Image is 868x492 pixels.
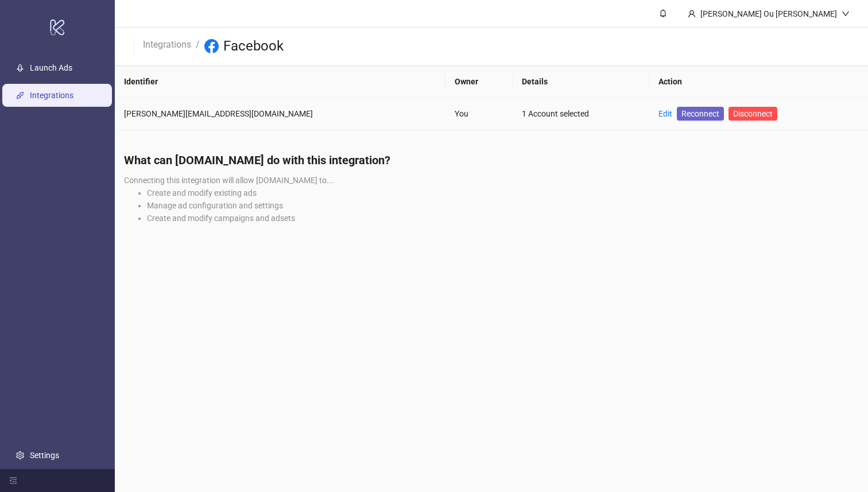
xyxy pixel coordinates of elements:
div: [PERSON_NAME][EMAIL_ADDRESS][DOMAIN_NAME] [124,107,436,120]
th: Action [649,66,868,98]
div: [PERSON_NAME] Ou [PERSON_NAME] [696,7,842,20]
a: Reconnect [677,107,724,121]
span: Disconnect [733,109,773,118]
span: user [688,10,696,18]
a: Settings [30,451,59,460]
a: Launch Ads [30,64,72,73]
h4: What can [DOMAIN_NAME] do with this integration? [124,152,859,168]
li: Create and modify campaigns and adsets [147,212,859,224]
span: down [842,10,850,18]
th: Identifier [115,66,445,98]
span: Connecting this integration will allow [DOMAIN_NAME] to... [124,176,334,185]
th: Details [513,66,649,98]
h3: Facebook [223,37,284,56]
span: bell [659,9,667,17]
div: 1 Account selected [522,107,640,120]
div: You [455,107,503,120]
th: Owner [445,66,513,98]
a: Integrations [141,37,193,50]
li: / [196,37,200,56]
span: menu-fold [9,476,17,485]
li: Manage ad configuration and settings [147,199,859,212]
a: Edit [658,109,672,118]
li: Create and modify existing ads [147,187,859,199]
span: Reconnect [681,107,719,120]
button: Disconnect [728,107,777,121]
a: Integrations [30,91,73,100]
